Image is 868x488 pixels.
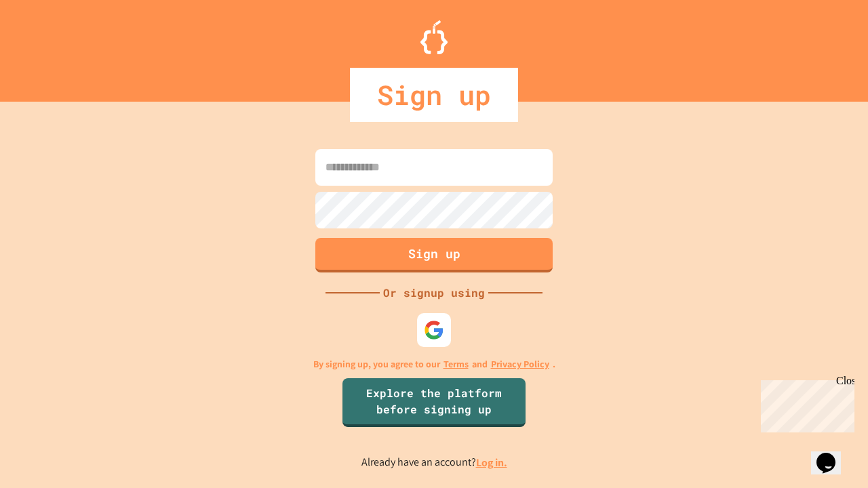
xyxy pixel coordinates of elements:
[755,375,854,432] iframe: chat widget
[476,455,507,470] a: Log in.
[342,378,526,427] a: Explore the platform before signing up
[313,357,555,371] p: By signing up, you agree to our and .
[420,20,448,54] img: Logo.svg
[5,5,94,86] div: Chat with us now!Close
[491,357,549,371] a: Privacy Policy
[443,357,469,371] a: Terms
[350,68,518,122] div: Sign up
[811,434,854,474] iframe: chat widget
[380,285,488,301] div: Or signup using
[315,238,553,272] button: Sign up
[361,454,507,471] p: Already have an account?
[424,320,444,340] img: google-icon.svg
